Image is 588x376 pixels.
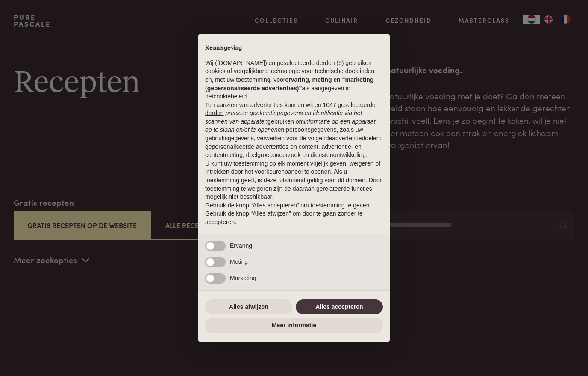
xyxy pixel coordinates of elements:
p: Ten aanzien van advertenties kunnen wij en 1047 geselecteerde gebruiken om en persoonsgegevens, z... [205,101,383,160]
button: advertentiedoelen [332,134,379,143]
button: Alles accepteren [296,299,383,315]
span: Meting [230,258,248,265]
button: Meer informatie [205,318,383,333]
p: Wij ([DOMAIN_NAME]) en geselecteerde derden (5) gebruiken cookies of vergelijkbare technologie vo... [205,59,383,101]
h2: Kennisgeving [205,44,383,52]
span: Marketing [230,275,256,281]
p: U kunt uw toestemming op elk moment vrijelijk geven, weigeren of intrekken door het voorkeurenpan... [205,160,383,201]
p: Gebruik de knop “Alles accepteren” om toestemming te geven. Gebruik de knop “Alles afwijzen” om d... [205,201,383,227]
a: cookiebeleid [213,93,247,100]
strong: ervaring, meting en “marketing (gepersonaliseerde advertenties)” [205,76,373,92]
span: Ervaring [230,242,252,249]
button: Alles afwijzen [205,299,292,315]
em: precieze geolocatiegegevens en identificatie via het scannen van apparaten [205,110,362,125]
em: informatie op een apparaat op te slaan en/of te openen [205,118,376,133]
button: derden [205,109,224,118]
